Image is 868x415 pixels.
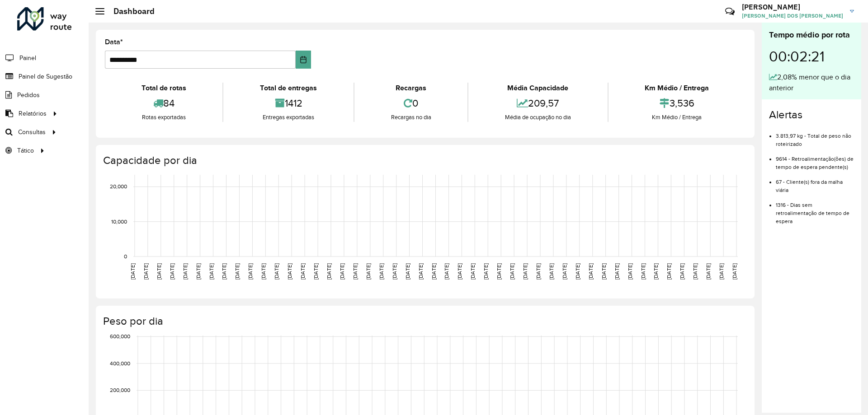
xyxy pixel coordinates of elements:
h3: [PERSON_NAME] [742,3,843,11]
div: 1412 [226,93,351,113]
text: [DATE] [496,263,502,280]
text: [DATE] [705,263,711,280]
text: [DATE] [313,263,319,280]
span: Relatórios [19,109,47,118]
div: Entregas exportadas [226,113,351,122]
text: [DATE] [666,263,672,280]
h2: Dashboard [104,6,155,16]
text: [DATE] [234,263,240,280]
text: [DATE] [575,263,580,280]
text: 0 [124,253,127,259]
text: [DATE] [731,263,737,280]
text: [DATE] [392,263,397,280]
span: Consultas [18,127,46,137]
a: Contato Rápido [720,2,740,21]
div: Tempo médio por rota [769,29,854,41]
text: [DATE] [692,263,698,280]
h4: Capacidade por dia [103,154,745,167]
div: Km Médio / Entrega [611,113,743,122]
div: Média de ocupação no dia [471,113,605,122]
text: [DATE] [247,263,253,280]
label: Data [105,37,123,47]
div: Recargas [357,83,465,93]
div: 84 [107,93,220,113]
li: 9614 - Retroalimentação(ões) de tempo de espera pendente(s) [776,148,854,171]
span: Painel de Sugestão [19,72,72,81]
div: 209,57 [471,93,605,113]
span: Pedidos [17,90,40,100]
text: [DATE] [548,263,554,280]
text: [DATE] [208,263,214,280]
span: Tático [17,146,34,155]
text: [DATE] [274,263,279,280]
text: [DATE] [260,263,266,280]
text: [DATE] [588,263,594,280]
h4: Alertas [769,108,854,121]
button: Choose Date [296,51,311,69]
text: [DATE] [601,263,607,280]
text: 20,000 [110,184,127,190]
text: [DATE] [169,263,175,280]
text: 400,000 [110,360,130,366]
text: 600,000 [110,333,130,339]
text: [DATE] [300,263,306,280]
div: Rotas exportadas [107,113,220,122]
text: 10,000 [111,219,127,224]
text: [DATE] [418,263,424,280]
span: [PERSON_NAME] DOS [PERSON_NAME] [742,12,843,20]
text: [DATE] [339,263,345,280]
li: 67 - Cliente(s) fora da malha viária [776,171,854,194]
text: [DATE] [195,263,201,280]
text: [DATE] [470,263,476,280]
text: [DATE] [483,263,489,280]
text: [DATE] [221,263,227,280]
span: Painel [19,53,36,63]
div: Total de entregas [226,83,351,93]
text: [DATE] [509,263,515,280]
li: 3.813,97 kg - Total de peso não roteirizado [776,125,854,148]
text: [DATE] [679,263,685,280]
li: 1316 - Dias sem retroalimentação de tempo de espera [776,194,854,225]
text: [DATE] [614,263,620,280]
text: [DATE] [457,263,462,280]
div: Recargas no dia [357,113,465,122]
div: 0 [357,93,465,113]
text: [DATE] [130,263,136,280]
text: [DATE] [535,263,541,280]
text: [DATE] [718,263,724,280]
text: 200,000 [110,387,130,393]
text: [DATE] [156,263,162,280]
text: [DATE] [143,263,149,280]
text: [DATE] [182,263,188,280]
h4: Peso por dia [103,315,745,328]
text: [DATE] [378,263,384,280]
text: [DATE] [627,263,633,280]
text: [DATE] [326,263,332,280]
div: 00:02:21 [769,41,854,72]
text: [DATE] [431,263,437,280]
div: 3,536 [611,93,743,113]
text: [DATE] [653,263,659,280]
text: [DATE] [522,263,528,280]
text: [DATE] [365,263,371,280]
text: [DATE] [352,263,358,280]
text: [DATE] [443,263,449,280]
div: Total de rotas [107,83,220,93]
text: [DATE] [287,263,292,280]
div: 2,08% menor que o dia anterior [769,72,854,93]
text: [DATE] [640,263,646,280]
div: Km Médio / Entrega [611,83,743,93]
text: [DATE] [561,263,567,280]
div: Média Capacidade [471,83,605,93]
text: [DATE] [405,263,410,280]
